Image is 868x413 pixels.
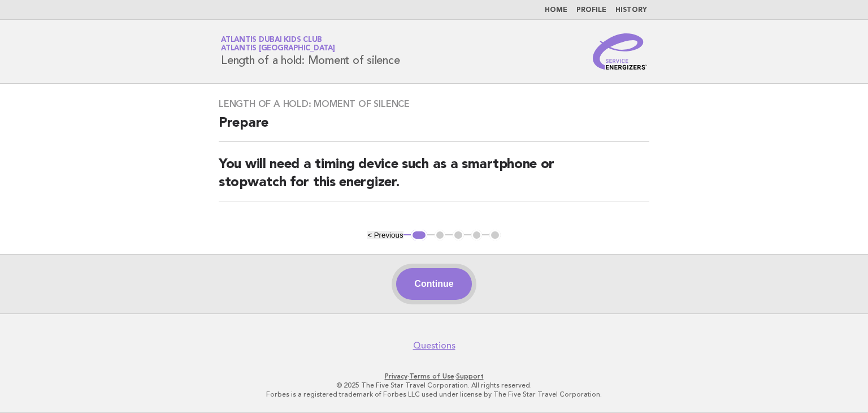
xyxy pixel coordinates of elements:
p: · · [88,372,780,381]
a: Questions [413,340,455,351]
a: Home [545,7,567,14]
h2: Prepare [219,114,649,142]
h3: Length of a hold: Moment of silence [219,98,649,110]
button: < Previous [367,231,403,239]
a: Atlantis Dubai Kids ClubAtlantis [GEOGRAPHIC_DATA] [221,36,335,52]
p: © 2025 The Five Star Travel Corporation. All rights reserved. [88,381,780,390]
button: Continue [396,268,471,300]
button: 1 [411,230,427,241]
p: Forbes is a registered trademark of Forbes LLC used under license by The Five Star Travel Corpora... [88,390,780,399]
a: Support [456,372,484,380]
a: Terms of Use [409,372,454,380]
a: Privacy [385,372,407,380]
h1: Length of a hold: Moment of silence [221,37,400,66]
span: Atlantis [GEOGRAPHIC_DATA] [221,45,335,53]
h2: You will need a timing device such as a smartphone or stopwatch for this energizer. [219,156,649,201]
a: History [615,7,647,14]
a: Profile [576,7,606,14]
img: Service Energizers [593,33,647,70]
